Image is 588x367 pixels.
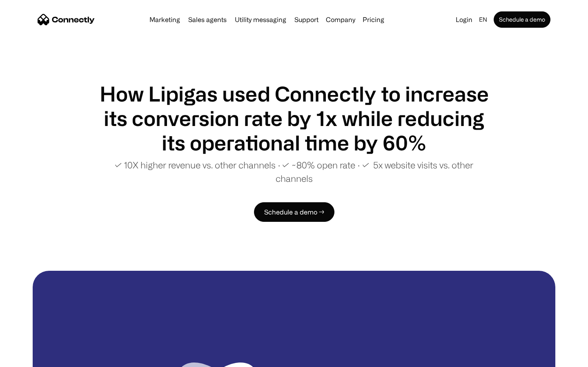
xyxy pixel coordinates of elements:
a: Pricing [359,16,388,23]
a: Utility messaging [232,16,290,23]
aside: Language selected: English [8,352,49,364]
a: Schedule a demo [494,11,550,28]
a: Schedule a demo → [254,202,334,222]
p: ✓ 10X higher revenue vs. other channels ∙ ✓ ~80% open rate ∙ ✓ 5x website visits vs. other channels [98,158,490,185]
a: Sales agents [185,16,230,23]
a: Login [452,14,476,25]
a: Support [291,16,322,23]
ul: Language list [16,353,49,364]
a: Marketing [146,16,183,23]
h1: How Lipigas used Connectly to increase its conversion rate by 1x while reducing its operational t... [98,82,490,155]
div: Company [326,14,355,25]
div: en [479,14,487,25]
